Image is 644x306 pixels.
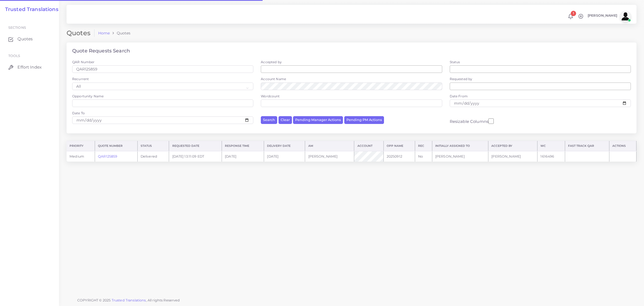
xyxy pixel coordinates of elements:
th: Delivery Date [264,141,305,151]
label: Accepted by [261,60,282,64]
a: Trusted Translations [1,6,58,13]
span: Quotes [17,36,33,42]
th: Quote Number [95,141,137,151]
th: Opp Name [383,141,415,151]
button: Pending PM Actions [344,116,384,124]
th: Priority [67,141,95,151]
span: Effort Index [17,64,42,70]
th: AM [305,141,354,151]
label: Opportunity Name [72,94,104,98]
label: Date To [72,111,85,115]
th: Actions [609,141,636,151]
h4: Quote Requests Search [72,48,130,54]
img: avatar [620,11,631,22]
label: Recurrent [72,77,89,81]
h2: Quotes [67,29,94,37]
th: Account [354,141,383,151]
th: Fast Track QAR [565,141,609,151]
a: [PERSON_NAME]avatar [585,11,633,22]
a: Trusted Translations [112,298,146,302]
label: Resizable Columns [450,118,494,124]
label: Date From [450,94,468,98]
label: Account Name [261,77,286,81]
button: Pending Manager Actions [293,116,343,124]
label: Requested by [450,77,473,81]
button: Search [261,116,277,124]
label: Wordcount [261,94,280,98]
span: Sections [8,26,26,30]
td: [PERSON_NAME] [432,151,488,162]
button: Clear [279,116,292,124]
td: [DATE] [222,151,264,162]
th: Initially Assigned to [432,141,488,151]
td: [PERSON_NAME] [305,151,354,162]
td: Delivered [137,151,169,162]
td: [DATE] 13:11:09 EDT [169,151,222,162]
td: [PERSON_NAME] [488,151,537,162]
a: QAR125859 [98,154,117,158]
span: , All rights Reserved [146,297,180,303]
a: Effort Index [4,62,55,73]
th: Status [137,141,169,151]
th: Accepted by [488,141,537,151]
td: 20250912 [383,151,415,162]
td: [DATE] [264,151,305,162]
span: Tools [8,54,20,58]
span: COPYRIGHT © 2025 [77,297,180,303]
li: Quotes [110,30,130,36]
span: 1 [571,11,576,16]
span: [PERSON_NAME] [588,14,617,17]
input: Resizable Columns [488,118,494,124]
th: WC [537,141,565,151]
td: No [415,151,432,162]
th: REC [415,141,432,151]
a: Quotes [4,33,55,45]
span: medium [69,154,84,158]
th: Requested Date [169,141,222,151]
label: QAR Number [72,60,94,64]
td: 1616496 [537,151,565,162]
a: 1 [566,14,575,19]
th: Response Time [222,141,264,151]
label: Status [450,60,460,64]
a: Home [98,30,110,36]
